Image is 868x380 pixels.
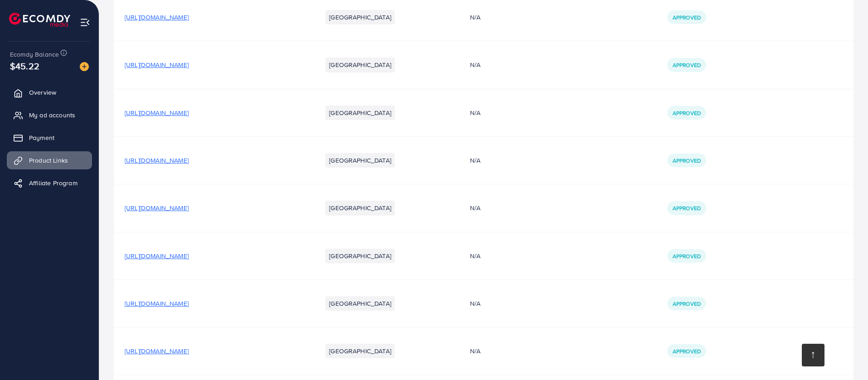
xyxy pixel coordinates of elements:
span: [URL][DOMAIN_NAME] [125,60,189,69]
span: N/A [470,108,480,117]
span: [URL][DOMAIN_NAME] [125,299,189,308]
span: Product Links [29,156,68,165]
span: Approved [673,347,701,355]
span: [URL][DOMAIN_NAME] [125,346,189,356]
img: menu [80,17,90,28]
span: Approved [673,14,701,21]
a: Overview [7,83,92,101]
span: Approved [673,252,701,260]
span: Overview [29,88,56,97]
li: [GEOGRAPHIC_DATA] [325,201,395,215]
span: [URL][DOMAIN_NAME] [125,156,189,165]
span: N/A [470,251,480,260]
li: [GEOGRAPHIC_DATA] [325,58,395,72]
span: N/A [470,203,480,212]
li: [GEOGRAPHIC_DATA] [325,296,395,311]
span: [URL][DOMAIN_NAME] [125,108,189,117]
a: Product Links [7,151,92,169]
span: [URL][DOMAIN_NAME] [125,203,189,212]
span: Approved [673,109,701,117]
span: [URL][DOMAIN_NAME] [125,251,189,260]
span: N/A [470,13,480,22]
span: Approved [673,300,701,308]
span: Ecomdy Balance [10,50,59,59]
span: $45.22 [10,59,39,72]
iframe: Chat [829,339,861,373]
li: [GEOGRAPHIC_DATA] [325,344,395,358]
span: Approved [673,61,701,69]
span: N/A [470,346,480,356]
span: My ad accounts [29,111,75,120]
li: [GEOGRAPHIC_DATA] [325,249,395,263]
span: Payment [29,133,54,142]
a: My ad accounts [7,106,92,124]
span: N/A [470,156,480,165]
span: Affiliate Program [29,178,78,188]
span: Approved [673,157,701,164]
img: logo [9,13,70,27]
a: Affiliate Program [7,174,92,192]
span: N/A [470,299,480,308]
li: [GEOGRAPHIC_DATA] [325,10,395,24]
span: Approved [673,204,701,212]
span: [URL][DOMAIN_NAME] [125,13,189,22]
span: N/A [470,60,480,69]
img: image [80,62,89,71]
li: [GEOGRAPHIC_DATA] [325,106,395,120]
a: Payment [7,129,92,147]
li: [GEOGRAPHIC_DATA] [325,153,395,168]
